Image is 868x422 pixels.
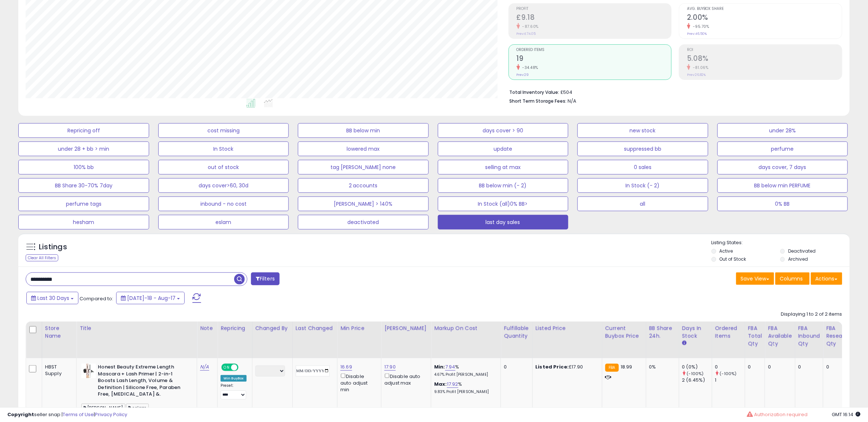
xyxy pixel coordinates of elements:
small: -87.60% [520,24,539,29]
div: Disable auto adjust min [340,372,376,393]
h5: Listings [39,242,67,252]
span: Compared to: [80,295,113,302]
div: HBST Supply [45,364,71,377]
div: 0% [649,364,673,370]
label: Archived [788,256,808,262]
button: 2 accounts [298,178,429,193]
button: eslam [158,215,289,230]
div: FBA Researching Qty [826,324,859,348]
button: tag [PERSON_NAME] none [298,160,429,175]
button: deactivated [298,215,429,230]
small: Prev: 26.82% [687,73,706,77]
div: % [434,364,495,377]
button: Repricing off [18,123,149,138]
span: eslam [126,404,149,412]
div: BB Share 24h. [649,324,676,340]
div: Repricing [221,324,249,332]
p: Listing States: [712,239,850,246]
div: 0 [826,364,857,370]
th: CSV column name: cust_attr_1_Last Changed [292,322,337,358]
h2: 19 [517,54,672,64]
div: 0 [504,364,527,370]
button: Actions [811,272,842,285]
button: all [577,197,708,211]
b: Max: [434,381,447,388]
button: suppressed bb [577,142,708,156]
div: seller snap | | [7,411,127,418]
div: 0 [798,364,818,370]
small: -34.48% [520,65,539,70]
span: ROI [687,48,842,52]
a: 7.94 [445,363,455,371]
button: In Stock [158,142,289,156]
div: 0 [748,364,760,370]
button: days cover > 90 [438,123,569,138]
span: N/A [568,98,577,104]
button: Columns [775,272,810,285]
div: 0 [715,364,745,370]
div: Preset: [221,383,247,400]
span: Last 30 Days [37,294,69,302]
div: Min Price [340,324,378,332]
a: Privacy Policy [95,411,127,418]
span: 18.99 [621,363,632,370]
a: 16.69 [340,363,352,371]
label: Active [720,248,733,254]
button: BB below min [298,123,429,138]
div: Win BuyBox [221,375,247,382]
div: Fulfillable Quantity [504,324,529,340]
span: ON [222,364,231,371]
a: 17.90 [384,363,396,371]
span: Avg. Buybox Share [687,7,842,11]
span: Profit [517,7,672,11]
button: lowered max [298,142,429,156]
button: BB below min (- 2) [438,178,569,193]
button: under 28% [717,123,848,138]
p: 9.83% Profit [PERSON_NAME] [434,389,495,395]
button: Save View [736,272,774,285]
button: inbound - no cost [158,197,289,211]
div: Disable auto adjust max [384,372,425,386]
div: Days In Stock [682,324,709,340]
img: 41V+WbTRv2L._SL40_.jpg [81,364,96,378]
b: Total Inventory Value: [510,89,559,95]
div: £17.90 [536,364,596,370]
small: (-100%) [687,371,704,377]
div: Current Buybox Price [605,324,643,340]
button: BB below min PERFUME [717,178,848,193]
button: Filters [251,272,280,285]
b: Honest Beauty Extreme Length Mascara + Lash Primer | 2-in-1 Boosts Lash Length, Volume & Definiti... [98,364,187,400]
div: FBA Available Qty [768,324,792,348]
div: 1 [715,377,745,384]
small: Prev: £74.05 [517,32,536,36]
label: Deactivated [788,248,816,254]
button: days cover>60, 30d [158,178,289,193]
div: Title [80,324,194,332]
small: -95.70% [690,24,709,29]
button: perfume [717,142,848,156]
p: 4.67% Profit [PERSON_NAME] [434,372,495,377]
small: Days In Stock. [682,340,687,346]
button: cost missing [158,123,289,138]
button: perfume tags [18,197,149,211]
span: 2025-09-17 16:14 GMT [832,411,861,418]
button: update [438,142,569,156]
a: 17.92 [447,381,458,388]
div: Markup on Cost [434,324,498,332]
button: hesham [18,215,149,230]
button: In Stock (- 2) [577,178,708,193]
div: 0 (0%) [682,364,712,370]
a: N/A [200,363,209,371]
span: [PERSON_NAME] [81,404,125,412]
button: Last 30 Days [26,292,78,304]
strong: Copyright [7,411,34,418]
th: CSV column name: cust_attr_2_Changed by [252,322,292,358]
div: 2 (6.45%) [682,377,712,384]
b: Listed Price: [536,363,569,370]
span: Ordered Items [517,48,672,52]
div: 0 [768,364,789,370]
b: Short Term Storage Fees: [510,98,567,104]
span: Columns [780,275,803,282]
button: 0 sales [577,160,708,175]
a: Terms of Use [63,411,94,418]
